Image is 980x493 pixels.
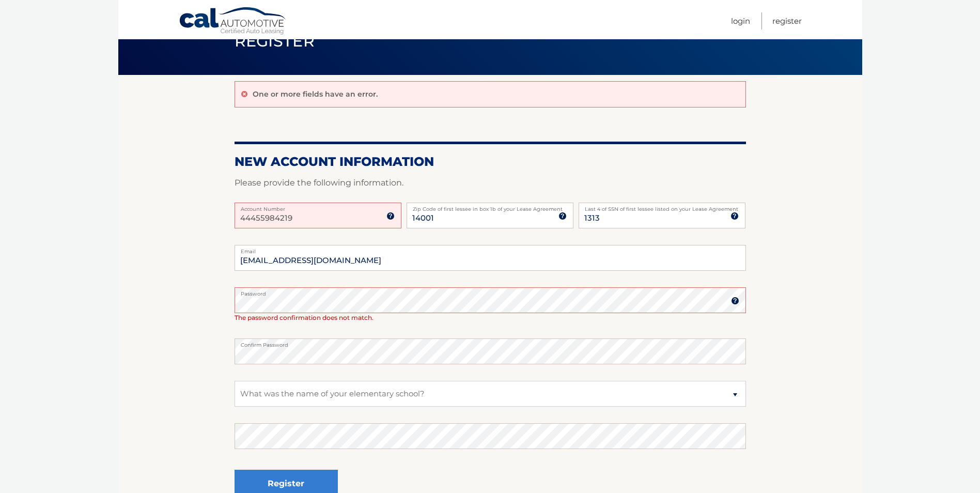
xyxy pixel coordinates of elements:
[772,12,802,29] a: Register
[730,212,739,220] img: tooltip.svg
[235,203,401,211] label: Account Number
[407,203,573,228] input: Zip Code
[579,203,745,228] input: SSN or EIN (last 4 digits only)
[253,89,378,99] p: One or more fields have an error.
[731,297,739,305] img: tooltip.svg
[179,7,287,37] a: Cal Automotive
[731,12,750,29] a: Login
[235,203,401,228] input: Account Number
[235,245,746,253] label: Email
[558,212,567,220] img: tooltip.svg
[235,287,746,296] label: Password
[579,203,745,211] label: Last 4 of SSN of first lessee listed on your Lease Agreement
[235,245,746,271] input: Email
[235,338,746,347] label: Confirm Password
[386,212,395,220] img: tooltip.svg
[235,314,374,321] span: The password confirmation does not match.
[407,203,573,211] label: Zip Code of first lessee in box 1b of your Lease Agreement
[235,32,315,51] span: Register
[235,176,746,190] p: Please provide the following information.
[235,154,746,170] h2: New Account Information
